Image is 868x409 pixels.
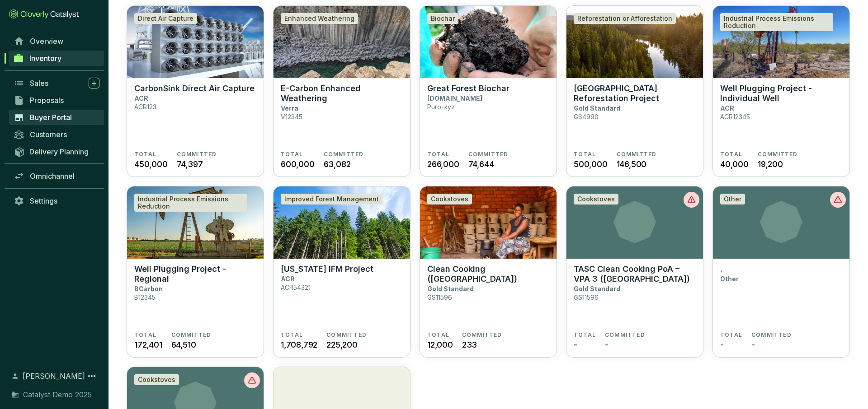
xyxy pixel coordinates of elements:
span: 40,000 [720,158,749,170]
span: 172,401 [134,339,162,351]
a: Well Plugging Project - RegionalIndustrial Process Emissions ReductionWell Plugging Project - Reg... [127,186,264,358]
span: COMMITTED [462,331,502,339]
span: COMMITTED [468,151,509,158]
a: Delivery Planning [9,144,104,159]
p: Other [720,275,739,283]
span: COMMITTED [177,151,217,158]
p: BCarbon [134,285,163,293]
a: Clean Cooking (Zambia)CookstovesClean Cooking ([GEOGRAPHIC_DATA])Gold StandardGS11596TOTAL12,000C... [420,186,557,358]
span: - [720,339,724,351]
div: Industrial Process Emissions Reduction [720,13,833,31]
span: COMMITTED [326,331,367,339]
span: TOTAL [574,151,596,158]
span: TOTAL [134,151,156,158]
div: Cookstoves [134,374,179,385]
span: COMMITTED [171,331,212,339]
p: TASC Clean Cooking PoA – VPA 3 ([GEOGRAPHIC_DATA]) [574,264,696,284]
a: Proposals [9,93,104,108]
span: 63,082 [324,158,351,170]
a: Buyer Portal [9,110,104,125]
a: CarbonSink Direct Air CaptureDirect Air CaptureCarbonSink Direct Air CaptureACRACR123TOTAL450,000... [127,5,264,177]
img: CarbonSink Direct Air Capture [127,6,264,78]
span: COMMITTED [605,331,645,339]
a: CookstovesTASC Clean Cooking PoA – VPA 3 ([GEOGRAPHIC_DATA])Gold StandardGS11596TOTAL-COMMITTED- [566,186,703,358]
p: [US_STATE] IFM Project [281,264,373,274]
span: 600,000 [281,158,315,170]
p: Clean Cooking ([GEOGRAPHIC_DATA]) [427,264,549,284]
span: 225,200 [326,339,358,351]
a: Great Forest BiocharBiocharGreat Forest Biochar[DOMAIN_NAME]Puro-xyzTOTAL266,000COMMITTED74,644 [420,5,557,177]
a: Sales [9,75,104,91]
p: ACR [281,275,295,283]
p: Gold Standard [427,285,474,293]
a: E-Carbon Enhanced WeatheringEnhanced WeatheringE-Carbon Enhanced WeatheringVerraV12345TOTAL600,00... [273,5,410,177]
a: Settings [9,193,104,209]
span: Buyer Portal [30,113,72,122]
p: V12345 [281,113,302,121]
p: ACR [720,104,734,112]
span: 233 [462,339,477,351]
span: 19,200 [758,158,783,170]
span: TOTAL [720,151,742,158]
p: Puro-xyz [427,103,455,111]
span: Customers [30,130,67,139]
img: Well Plugging Project - Individual Well [713,6,849,78]
p: . [720,264,722,274]
span: 64,510 [171,339,196,351]
span: TOTAL [427,331,449,339]
p: Well Plugging Project - Individual Well [720,84,842,103]
span: 74,397 [177,158,203,170]
span: COMMITTED [751,331,792,339]
span: 266,000 [427,158,459,170]
div: Other [720,194,745,204]
span: Omnichannel [30,172,75,181]
p: GS11596 [574,293,599,301]
img: Great Oaks Reforestation Project [566,6,703,78]
div: Enhanced Weathering [281,13,358,24]
div: Cookstoves [427,194,472,204]
img: Georgia IFM Project [274,186,410,259]
p: ACR54321 [281,284,311,291]
span: 12,000 [427,339,453,351]
span: - [605,339,609,351]
p: Great Forest Biochar [427,84,509,93]
span: 450,000 [134,158,168,170]
span: Inventory [29,54,61,63]
p: ACR123 [134,103,156,111]
span: TOTAL [720,331,742,339]
p: Gold Standard [574,285,620,293]
span: TOTAL [574,331,596,339]
p: ACR [134,94,148,102]
p: Well Plugging Project - Regional [134,264,256,284]
div: Cookstoves [574,194,618,204]
p: E-Carbon Enhanced Weathering [281,84,403,103]
a: Overview [9,33,104,49]
p: GS11596 [427,293,452,301]
a: Other.OtherTOTAL-COMMITTED- [712,186,850,358]
span: 146,500 [617,158,647,170]
p: B12345 [134,293,156,301]
div: Industrial Process Emissions Reduction [134,194,247,212]
div: Reforestation or Afforestation [574,13,676,24]
span: Sales [30,79,48,88]
img: Clean Cooking (Zambia) [420,186,557,259]
span: Catalyst Demo 2025 [23,389,92,400]
span: COMMITTED [758,151,798,158]
span: TOTAL [281,331,303,339]
p: ACR12345 [720,113,750,121]
a: Omnichannel [9,168,104,184]
p: [DOMAIN_NAME] [427,94,482,102]
div: Improved Forest Management [281,194,382,204]
span: COMMITTED [617,151,657,158]
p: Verra [281,104,298,112]
a: Inventory [9,51,104,66]
span: Settings [30,196,57,205]
p: GS4990 [574,113,599,121]
div: Biochar [427,13,458,24]
span: - [574,339,577,351]
span: 500,000 [574,158,608,170]
p: [GEOGRAPHIC_DATA] Reforestation Project [574,84,696,103]
span: Proposals [30,96,64,105]
span: 74,644 [468,158,494,170]
p: CarbonSink Direct Air Capture [134,84,255,93]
